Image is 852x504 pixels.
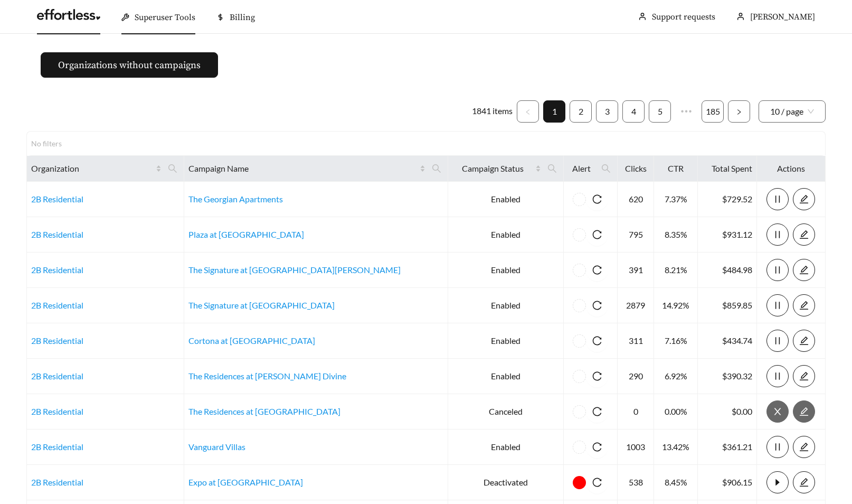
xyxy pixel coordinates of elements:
[767,478,788,487] span: caret-right
[654,182,697,217] td: 7.37%
[31,477,83,487] a: 2B Residential
[793,265,815,275] a: edit
[596,100,618,123] li: 3
[586,265,608,275] span: reload
[793,265,815,275] span: edit
[793,336,815,346] span: edit
[675,100,697,123] li: Next 5 Pages
[649,101,670,122] a: 5
[586,365,608,387] button: reload
[793,478,815,487] span: edit
[698,323,757,359] td: $434.74
[793,188,815,210] button: edit
[793,335,815,346] a: edit
[766,365,789,387] button: pause
[793,371,815,381] span: edit
[793,365,815,387] button: edit
[793,300,815,310] a: edit
[793,371,815,381] a: edit
[698,182,757,217] td: $729.52
[793,471,815,493] button: edit
[793,230,815,239] span: edit
[766,436,789,458] button: pause
[793,301,815,310] span: edit
[675,100,697,123] span: •••
[698,394,757,430] td: $0.00
[618,359,654,394] td: 290
[448,182,563,217] td: Enabled
[448,359,563,394] td: Enabled
[793,223,815,246] button: edit
[654,394,697,430] td: 0.00%
[168,164,177,173] span: search
[767,371,788,381] span: pause
[31,229,83,239] a: 2B Residential
[698,217,757,253] td: $931.12
[448,323,563,359] td: Enabled
[586,223,608,246] button: reload
[618,217,654,253] td: 795
[428,160,446,177] span: search
[586,436,608,458] button: reload
[448,430,563,465] td: Enabled
[31,162,154,175] span: Organization
[793,259,815,281] button: edit
[618,156,654,182] th: Clicks
[766,223,789,246] button: pause
[586,407,608,416] span: reload
[452,162,533,175] span: Campaign Status
[750,12,815,22] span: [PERSON_NAME]
[766,188,789,210] button: pause
[702,101,723,122] a: 185
[793,400,815,423] button: edit
[793,194,815,204] span: edit
[618,288,654,323] td: 2879
[517,100,539,123] li: Previous Page
[767,230,788,239] span: pause
[766,294,789,316] button: pause
[770,101,814,122] span: 10 / page
[649,100,671,123] li: 5
[448,394,563,430] td: Canceled
[793,294,815,316] button: edit
[188,406,340,416] a: The Residences at [GEOGRAPHIC_DATA]
[188,335,315,346] a: Cortona at [GEOGRAPHIC_DATA]
[766,259,789,281] button: pause
[698,465,757,500] td: $906.15
[767,194,788,204] span: pause
[448,217,563,253] td: Enabled
[586,194,608,204] span: reload
[793,330,815,352] button: edit
[31,138,73,149] div: No filters
[517,100,539,123] button: left
[767,336,788,346] span: pause
[618,394,654,430] td: 0
[164,160,182,177] span: search
[793,406,815,416] a: edit
[586,330,608,352] button: reload
[623,101,644,122] a: 4
[41,52,218,78] button: Organizations without campaigns
[654,359,697,394] td: 6.92%
[188,194,283,204] a: The Georgian Apartments
[586,188,608,210] button: reload
[586,442,608,452] span: reload
[525,109,531,115] span: left
[31,406,83,416] a: 2B Residential
[31,442,83,452] a: 2B Residential
[543,100,565,123] li: 1
[601,164,611,173] span: search
[188,442,245,452] a: Vanguard Villas
[698,430,757,465] td: $361.21
[448,288,563,323] td: Enabled
[654,156,697,182] th: CTR
[135,12,195,23] span: Superuser Tools
[622,100,645,123] li: 4
[654,323,697,359] td: 7.16%
[597,101,618,122] a: 3
[472,100,513,123] li: 1841 items
[31,371,83,381] a: 2B Residential
[618,465,654,500] td: 538
[759,100,826,123] div: Page Size
[230,12,255,23] span: Billing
